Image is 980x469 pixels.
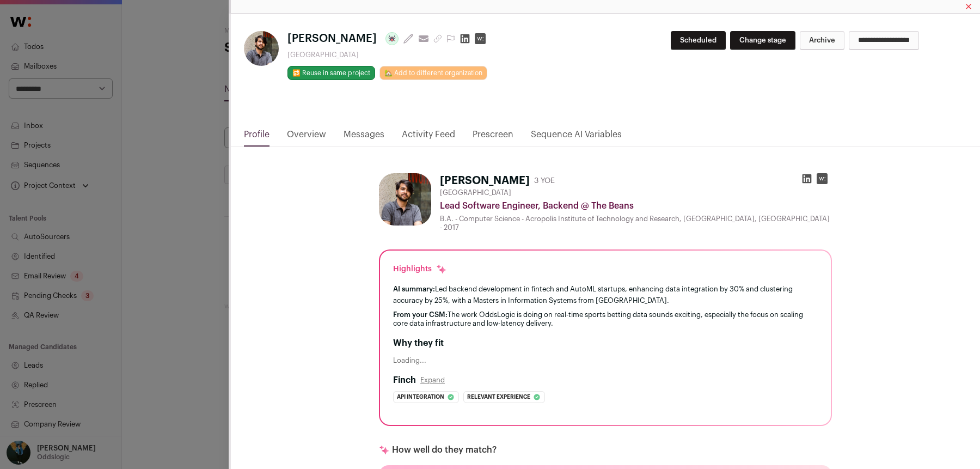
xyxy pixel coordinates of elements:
[473,128,513,147] a: Prescreen
[393,311,448,318] span: From your CSM:
[531,128,622,147] a: Sequence AI Variables
[393,283,818,306] div: Led backend development in fintech and AutoML startups, enhancing data integration by 30% and clu...
[393,337,818,350] h2: Why they fit
[420,376,445,385] button: Expand
[393,356,818,365] div: Loading...
[397,392,444,403] span: Api integration
[534,175,555,186] div: 3 YOE
[244,31,279,66] img: e4177b34379141d3797dc42c70167079e9f40e516cb73a05e235c3247c69bb8b.jpg
[344,128,384,147] a: Messages
[440,173,530,188] h1: [PERSON_NAME]
[402,128,455,147] a: Activity Feed
[287,51,490,59] div: [GEOGRAPHIC_DATA]
[440,215,832,232] div: B.A. - Computer Science - Acropolis Institute of Technology and Research, [GEOGRAPHIC_DATA], [GEO...
[393,374,416,387] h2: Finch
[800,31,844,50] button: Archive
[393,264,447,275] div: Highlights
[730,31,795,50] button: Change stage
[393,310,818,328] div: The work OddsLogic is doing on real-time sports betting data sounds exciting, especially the focu...
[287,66,375,80] button: 🔂 Reuse in same project
[440,199,832,212] div: Lead Software Engineer, Backend @ The Beans
[467,392,530,403] span: Relevant experience
[379,173,431,226] img: e4177b34379141d3797dc42c70167079e9f40e516cb73a05e235c3247c69bb8b.jpg
[287,31,377,46] span: [PERSON_NAME]
[392,443,497,456] p: How well do they match?
[440,188,511,197] span: [GEOGRAPHIC_DATA]
[393,285,435,293] span: AI summary:
[244,128,269,147] a: Profile
[671,31,726,50] button: Scheduled
[379,66,487,80] a: 🏡 Add to different organization
[287,128,326,147] a: Overview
